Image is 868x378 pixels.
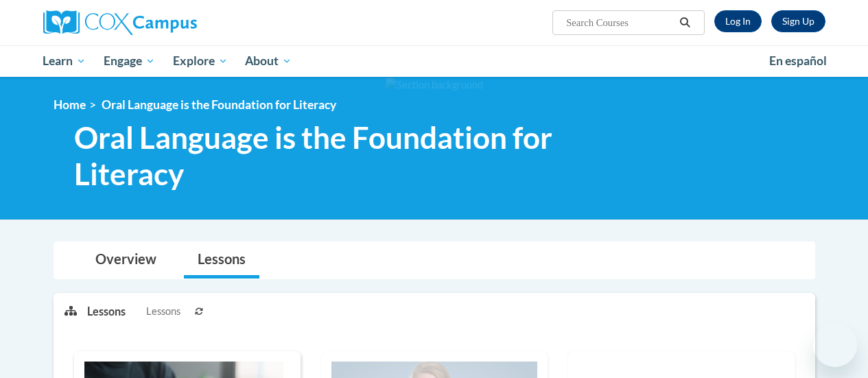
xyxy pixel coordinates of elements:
[714,10,762,32] a: Log In
[184,242,259,279] a: Lessons
[146,304,180,319] span: Lessons
[679,18,691,28] i: 
[245,53,292,69] span: About
[771,10,825,32] a: Register
[173,53,228,69] span: Explore
[33,45,836,77] div: Main menu
[102,97,336,112] span: Oral Language is the Foundation for Literacy
[565,14,675,31] input: Search Courses
[43,10,197,35] img: Cox Campus
[43,10,290,35] a: Cox Campus
[43,53,86,69] span: Learn
[386,78,483,93] img: Section background
[760,47,836,75] a: En español
[164,45,237,77] a: Explore
[236,45,301,77] a: About
[34,45,95,77] a: Learn
[82,242,170,279] a: Overview
[675,14,695,31] button: Search
[104,53,155,69] span: Engage
[74,119,640,192] span: Oral Language is the Foundation for Literacy
[769,54,827,68] span: En español
[813,323,857,367] iframe: Button to launch messaging window
[87,304,126,319] p: Lessons
[54,97,86,112] a: Home
[95,45,164,77] a: Engage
